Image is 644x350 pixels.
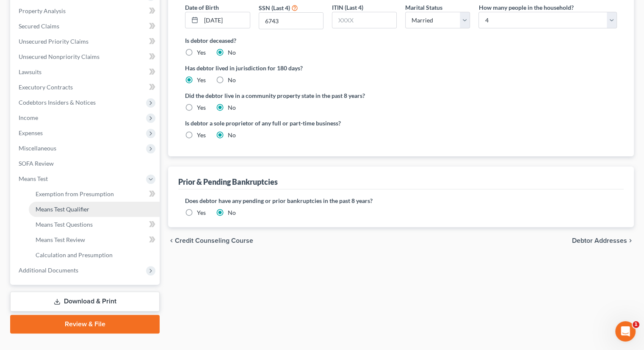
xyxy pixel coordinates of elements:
label: No [228,131,236,139]
a: Download & Print [10,292,160,311]
label: No [228,103,236,112]
span: Unsecured Priority Claims [19,38,88,45]
label: No [228,76,236,84]
span: SOFA Review [19,160,54,167]
label: Date of Birth [185,3,219,12]
a: Means Test Qualifier [29,202,160,217]
label: Does debtor have any pending or prior bankruptcies in the past 8 years? [185,196,617,205]
span: Debtor Addresses [572,237,627,244]
a: Review & File [10,315,160,333]
input: MM/DD/YYYY [201,12,249,28]
span: Expenses [19,129,43,136]
span: Unsecured Nonpriority Claims [19,53,100,60]
span: Codebtors Insiders & Notices [19,99,96,106]
span: Executory Contracts [19,83,73,91]
a: Secured Claims [12,19,160,34]
span: Credit Counseling Course [175,237,253,244]
span: Secured Claims [19,22,59,30]
label: No [228,48,236,57]
span: Means Test Qualifier [36,206,89,213]
span: Additional Documents [19,267,78,274]
input: XXXX [332,12,396,28]
label: Has debtor lived in jurisdiction for 180 days? [185,64,617,72]
span: Calculation and Presumption [36,251,113,258]
a: Exemption from Presumption [29,186,160,202]
span: Means Test [19,175,48,182]
a: Means Test Review [29,232,160,247]
span: Means Test Review [36,236,85,243]
a: Lawsuits [12,64,160,80]
span: Miscellaneous [19,144,56,152]
label: Yes [197,76,206,84]
i: chevron_right [627,237,634,244]
button: Debtor Addresses chevron_right [572,237,634,244]
span: Property Analysis [19,7,66,14]
span: 1 [633,321,639,328]
a: Unsecured Nonpriority Claims [12,49,160,64]
a: Means Test Questions [29,217,160,232]
a: Calculation and Presumption [29,247,160,263]
label: ITIN (Last 4) [332,3,363,12]
a: Executory Contracts [12,80,160,95]
span: Exemption from Presumption [36,190,114,197]
iframe: Intercom live chat [615,321,636,342]
a: Property Analysis [12,3,160,19]
a: SOFA Review [12,156,160,171]
label: Marital Status [405,3,442,12]
span: Means Test Questions [36,221,93,228]
i: chevron_left [168,237,175,244]
a: Unsecured Priority Claims [12,34,160,49]
label: Yes [197,208,206,217]
button: chevron_left Credit Counseling Course [168,237,253,244]
label: How many people in the household? [478,3,573,12]
span: Lawsuits [19,68,41,75]
span: Income [19,114,38,121]
label: Yes [197,103,206,112]
label: SSN (Last 4) [259,3,290,12]
input: XXXX [259,13,323,29]
label: Did the debtor live in a community property state in the past 8 years? [185,91,617,100]
label: No [228,208,236,217]
label: Yes [197,48,206,57]
label: Is debtor a sole proprietor of any full or part-time business? [185,119,397,128]
label: Is debtor deceased? [185,36,617,45]
div: Prior & Pending Bankruptcies [178,177,278,187]
label: Yes [197,131,206,139]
